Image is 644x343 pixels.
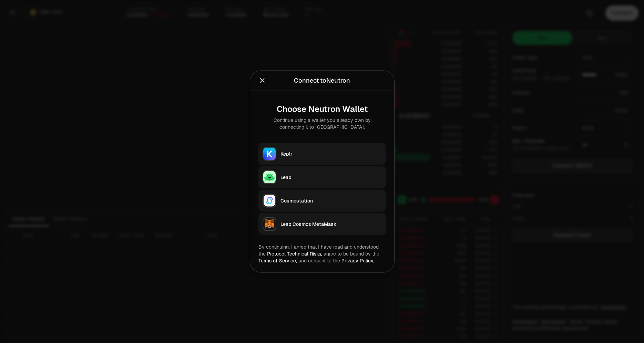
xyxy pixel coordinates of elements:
[258,143,386,165] button: KeplrKeplr
[258,258,297,264] a: Terms of Service,
[263,195,276,207] img: Cosmostation
[280,150,382,157] div: Keplr
[280,221,382,228] div: Leap Cosmos MetaMask
[294,76,350,85] div: Connect to Neutron
[264,117,380,131] div: Continue using a wallet you already own by connecting it to [GEOGRAPHIC_DATA].
[280,174,382,181] div: Leap
[258,76,266,85] button: Close
[258,166,386,188] button: LeapLeap
[258,243,386,264] div: By continuing, I agree that I have read and understood the agree to be bound by the and consent t...
[258,190,386,212] button: CosmostationCosmostation
[263,218,276,230] img: Leap Cosmos MetaMask
[267,251,322,257] a: Protocol Technical Risks,
[280,197,382,204] div: Cosmostation
[264,104,380,114] div: Choose Neutron Wallet
[263,148,276,160] img: Keplr
[258,213,386,235] button: Leap Cosmos MetaMaskLeap Cosmos MetaMask
[263,171,276,184] img: Leap
[341,258,374,264] a: Privacy Policy.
